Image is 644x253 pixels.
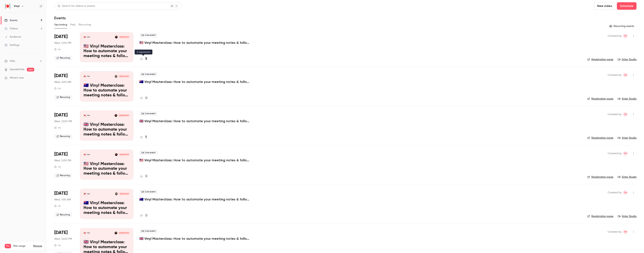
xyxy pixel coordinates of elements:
div: 1 h [54,126,61,129]
span: Wed, 12:00 PM [54,237,72,241]
span: Live event [139,150,158,155]
p: 🇦🇺 Vinyl Masterclass: How to automate your meeting notes & follow ups [139,80,252,84]
span: Recurring [54,95,72,100]
div: 1 h [54,244,61,247]
p: 🇺🇸 Vinyl Masterclass: How to automate your meeting notes & follow ups [83,44,130,59]
div: 1 h [54,87,61,90]
div: Settings [4,43,19,47]
span: TM [624,151,627,156]
span: Help [10,59,15,63]
p: Vinyl [87,36,90,38]
h1: Events [54,16,66,20]
img: Vinyl [5,3,11,9]
img: 🇺🇸 Vinyl Masterclass: How to automate your meeting notes & follow ups [83,36,86,38]
a: 5 [139,56,147,61]
button: Recurring [79,22,91,28]
a: 🇦🇺 Vinyl Masterclass: How to automate your meeting notes & follow upsVinylTrent McLaren[DATE] 1:0... [80,189,133,219]
div: Oct 15 Wed, 12:00 PM (America/New York) [54,150,74,180]
span: Live event [139,33,158,37]
p: Vinyl [87,154,90,156]
span: Created by [608,73,622,77]
a: 🇦🇺 Vinyl Masterclass: How to automate your meeting notes & follow ups [139,197,252,202]
span: Trent McLaren [623,230,628,234]
span: [DATE] [54,73,68,79]
span: Trent McLaren [623,112,628,117]
span: Live event [139,229,158,233]
div: 1 h [54,165,61,168]
span: Wed, 1:00 AM [54,198,71,202]
a: 1 [139,135,147,140]
div: Nov 19 Wed, 12:00 PM (Australia/Sydney) [54,189,74,219]
span: new [27,68,34,71]
a: 0 [139,213,147,218]
p: Vinyl [87,193,90,195]
h4: 0 [145,213,147,218]
img: Jordan Vickery [115,153,118,156]
span: Live event [139,111,158,116]
a: Enter Studio [618,175,637,179]
a: Registration page [587,97,613,101]
span: [DATE] [54,34,68,40]
p: 🇺🇸 Vinyl Masterclass: How to automate your meeting notes & follow ups [83,162,130,176]
span: [DATE] 12:00 PM [118,232,130,234]
a: Enter Studio [618,136,637,140]
span: [DATE] 5:00 PM [119,36,130,38]
img: Jordan Vickery [115,114,117,117]
a: Enter Studio [618,214,637,218]
a: Manage [33,245,42,248]
div: Events [4,19,17,22]
span: [DATE] [54,112,68,118]
img: 🇺🇸 Vinyl Masterclass: How to automate your meeting notes & follow ups [83,153,86,156]
h4: 0 [145,174,147,179]
span: Wed, 12:00 PM [54,120,72,123]
span: [DATE] [54,151,68,157]
a: 🇺🇸 Vinyl Masterclass: How to automate your meeting notes & follow upsVinylJordan Vickery[DATE] 5:... [80,150,133,180]
a: 🇺🇸 Vinyl Masterclass: How to automate your meeting notes & follow upsVinylJordan Vickery[DATE] 5:... [80,32,133,62]
p: 🇬🇧 Vinyl Masterclass: How to automate your meeting notes & follow ups [139,119,252,123]
a: Enter Studio [618,97,637,101]
a: SpeakerHub [10,68,25,71]
span: [DATE] 12:00 PM [118,114,130,117]
li: help-dropdown-opener [4,59,42,63]
button: Upcoming [54,22,67,28]
span: TM [624,73,627,77]
a: 🇬🇧 Vinyl Masterclass: How to automate your meeting notes & follow upsVinylJordan Vickery[DATE] 12... [80,111,133,141]
span: Recurring [54,213,72,217]
img: 🇬🇧 Vinyl Masterclass: How to automate your meeting notes & follow ups [83,232,86,234]
p: 🇦🇺 Vinyl Masterclass: How to automate your meeting notes & follow ups [83,83,130,98]
span: Wed, 5:00 PM [54,159,71,162]
p: Vinyl [87,232,90,234]
span: [DATE] 5:00 PM [119,153,130,156]
a: Registration page [587,136,613,140]
span: Created by [608,151,622,156]
img: Jordan Vickery [115,232,117,234]
span: What's new [10,76,24,80]
a: 🇦🇺 Vinyl Masterclass: How to automate your meeting notes & follow upsVinylTrent McLaren[DATE] 2:0... [80,71,133,101]
button: Schedule [617,2,637,10]
span: [DATE] [54,230,68,236]
span: Created by [608,112,622,117]
a: 🇺🇸 Vinyl Masterclass: How to automate your meeting notes & follow ups [139,40,252,45]
span: Recurring [54,56,72,60]
p: Vinyl [87,115,90,116]
iframe: Noticeable Trigger [38,76,42,80]
img: Jordan Vickery [115,36,118,38]
span: Pro [5,244,11,248]
button: Recurring events [607,23,637,29]
h4: 0 [145,96,147,101]
h6: Vinyl [14,4,19,8]
span: Wed, 2:00 AM [54,80,71,84]
span: [DATE] [54,190,68,196]
span: Trent McLaren [623,151,628,156]
a: Registration page [587,214,613,218]
img: 🇦🇺 Vinyl Masterclass: How to automate your meeting notes & follow ups [83,75,86,78]
div: Oct 15 Wed, 12:00 PM (Australia/Sydney) [54,71,74,101]
span: Trent McLaren [623,73,628,77]
img: Trent McLaren [115,192,118,195]
span: Trent McLaren [623,190,628,195]
h4: 1 [145,135,147,140]
img: Trent McLaren [115,75,117,78]
div: Oct 15 Wed, 12:00 PM (Europe/London) [54,111,74,141]
p: Vinyl [87,75,90,77]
